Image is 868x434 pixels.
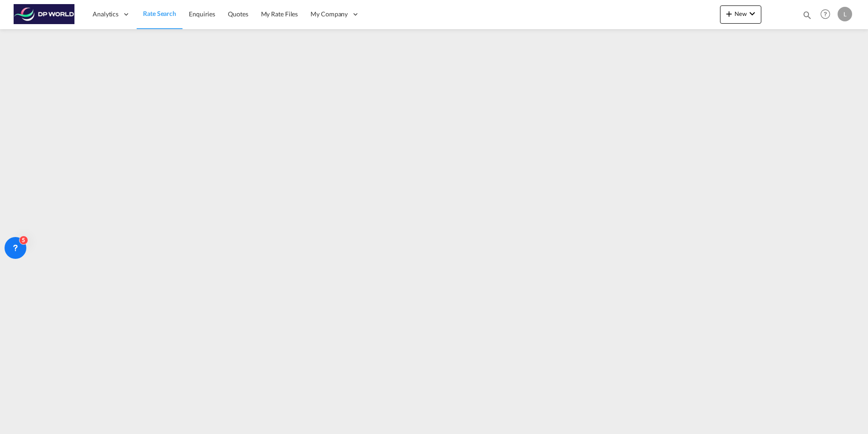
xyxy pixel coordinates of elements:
[802,10,812,24] div: icon-magnify
[747,8,758,19] md-icon: icon-chevron-down
[143,10,176,17] span: Rate Search
[261,10,298,18] span: My Rate Files
[93,10,118,19] span: Analytics
[838,7,852,21] div: L
[14,4,75,25] img: c08ca190194411f088ed0f3ba295208c.png
[724,8,735,19] md-icon: icon-plus 400-fg
[818,6,833,22] span: Help
[818,6,838,23] div: Help
[228,10,248,18] span: Quotes
[724,10,758,17] span: New
[720,5,761,24] button: icon-plus 400-fgNewicon-chevron-down
[311,10,348,19] span: My Company
[802,10,812,20] md-icon: icon-magnify
[189,10,215,18] span: Enquiries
